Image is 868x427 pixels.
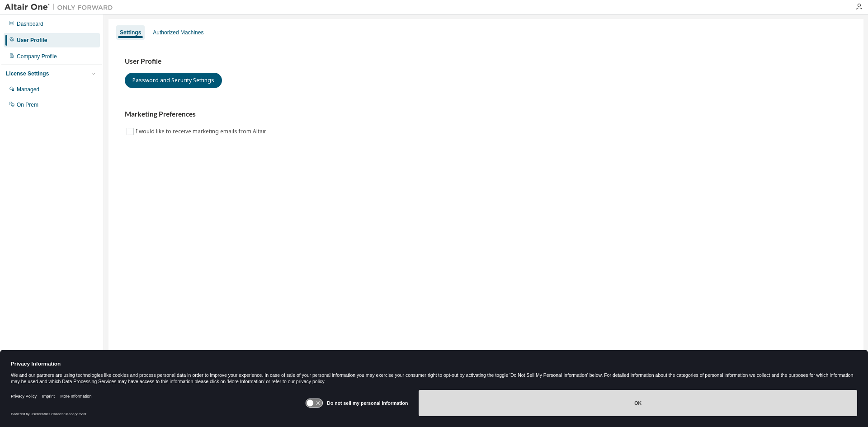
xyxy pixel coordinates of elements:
[125,110,847,119] h3: Marketing Preferences
[153,29,203,36] div: Authorized Machines
[125,57,847,66] h3: User Profile
[125,73,222,88] button: Password and Security Settings
[17,53,57,60] div: Company Profile
[6,70,49,77] div: License Settings
[17,86,39,93] div: Managed
[17,20,43,28] div: Dashboard
[120,29,141,36] div: Settings
[17,101,38,108] div: On Prem
[136,126,268,137] label: I would like to receive marketing emails from Altair
[17,37,47,44] div: User Profile
[5,3,118,12] img: Altair One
